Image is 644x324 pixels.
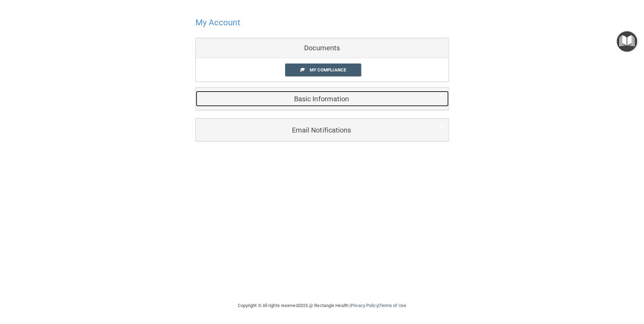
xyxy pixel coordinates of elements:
[195,295,449,317] div: Copyright © All rights reserved 2025 @ Rectangle Health | |
[195,18,240,27] h4: My Account
[351,303,378,308] a: Privacy Policy
[617,31,637,52] button: Open Resource Center
[201,122,443,138] a: Email Notifications
[201,91,443,106] a: Basic Information
[309,67,346,73] span: My Compliance
[379,303,406,308] a: Terms of Use
[196,38,449,58] div: Documents
[201,126,422,134] h5: Email Notifications
[201,95,422,103] h5: Basic Information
